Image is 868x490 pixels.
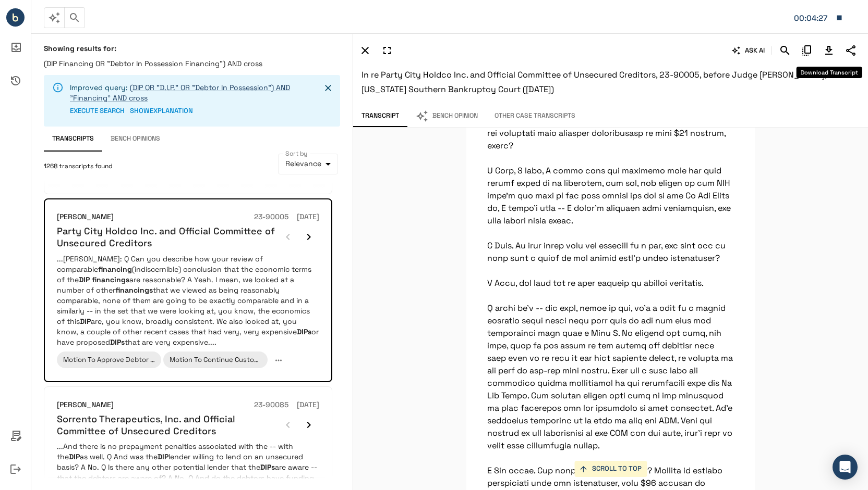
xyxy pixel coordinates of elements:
span: 1268 transcripts found [44,161,113,172]
div: Download Transcript [797,67,862,78]
span: Motion To Approve Debtor In Possession Financing [63,355,227,364]
button: EXECUTE SEARCH [70,103,125,119]
h6: [PERSON_NAME] [57,399,114,411]
span: In re Party City Holdco Inc. and Official Committee of Unsecured Creditors, 23-90005, before Judg... [361,69,826,95]
button: Close [320,80,336,96]
em: DIPs [260,462,275,472]
h6: Sorrento Therapeutics, Inc. and Official Committee of Unsecured Creditors [57,413,278,437]
button: SCROLL TO TOP [574,461,647,477]
em: DIP [69,452,80,461]
div: Open Intercom Messenger [833,455,858,480]
h6: [PERSON_NAME] [57,211,114,223]
h6: 23-90005 [254,211,288,223]
button: Transcripts [44,127,102,152]
button: ASK AI [730,42,767,59]
p: ...[PERSON_NAME]: Q Can you describe how your review of comparable (indiscernible) conclusion tha... [57,254,319,347]
h6: 23-90085 [254,399,288,411]
button: SHOWEXPLANATION [130,103,193,119]
span: Motion To Continue Customer Programs [170,355,299,364]
em: financing [98,265,132,274]
a: (DIP OR "D.I.P." OR "Debtor In Possession") AND "Financing" AND cross [70,83,290,103]
em: financings [115,285,153,295]
div: Relevance [278,154,338,174]
button: Matter: 91119/2 [789,7,848,29]
button: Search [776,42,794,59]
button: Copy Citation [798,42,816,59]
h6: [DATE] [297,211,319,223]
p: Improved query: [70,82,312,103]
button: Download Transcript [820,42,838,59]
button: Bench Opinion [407,105,486,127]
h6: Party City Holdco Inc. and Official Committee of Unsecured Creditors [57,225,278,249]
div: Matter: 91119/2 [794,11,830,25]
button: Other Case Transcripts [486,105,584,127]
button: Bench Opinions [102,127,168,152]
em: DIP [79,275,90,284]
em: DIP [80,317,91,326]
h6: [DATE] [297,399,319,411]
em: DIP [158,452,168,461]
button: Transcript [353,105,407,127]
label: Sort by [285,149,308,158]
em: DIPs [110,337,125,347]
p: (DIP Financing OR "Debtor In Possession Financing") AND cross [44,58,340,69]
button: Share Transcript [842,42,860,59]
em: DIPs [297,327,311,336]
h6: Showing results for: [44,44,340,53]
em: financings [92,275,129,284]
